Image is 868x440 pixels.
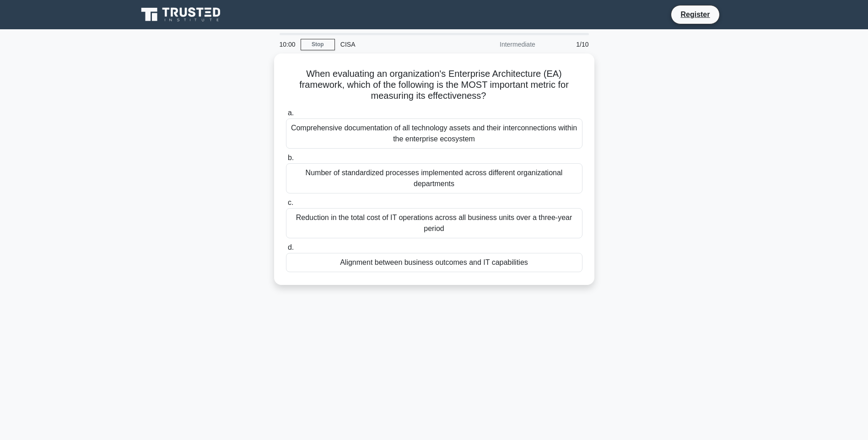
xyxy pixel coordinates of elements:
[675,9,715,20] a: Register
[288,199,293,206] span: c.
[274,35,301,54] div: 10:00
[461,35,541,54] div: Intermediate
[335,35,461,54] div: CISA
[286,118,582,149] div: Comprehensive documentation of all technology assets and their interconnections within the enterp...
[286,208,582,238] div: Reduction in the total cost of IT operations across all business units over a three-year period
[285,68,583,102] h5: When evaluating an organization's Enterprise Architecture (EA) framework, which of the following ...
[288,109,294,117] span: a.
[301,39,335,50] a: Stop
[288,243,294,251] span: d.
[286,163,582,193] div: Number of standardized processes implemented across different organizational departments
[288,154,294,161] span: b.
[286,253,582,272] div: Alignment between business outcomes and IT capabilities
[541,35,594,54] div: 1/10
